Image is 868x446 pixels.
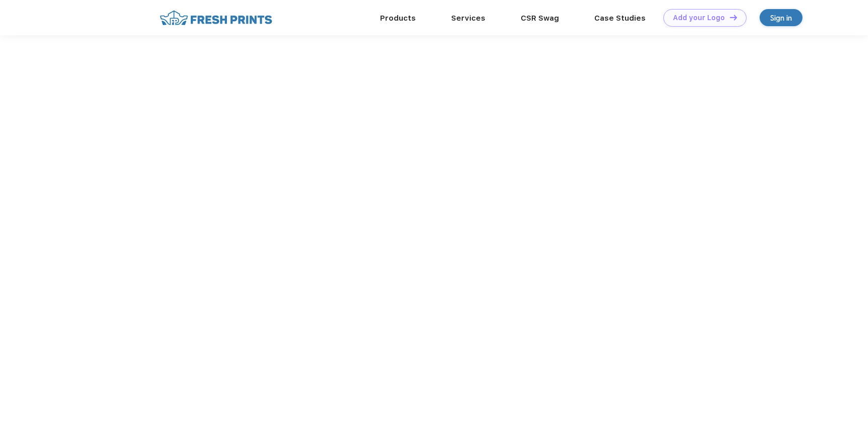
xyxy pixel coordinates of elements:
div: Sign in [770,12,792,24]
img: DT [730,15,737,20]
div: Add your Logo [673,14,725,22]
img: fo%20logo%202.webp [157,9,275,27]
a: Sign in [760,9,802,26]
a: Products [380,14,416,23]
